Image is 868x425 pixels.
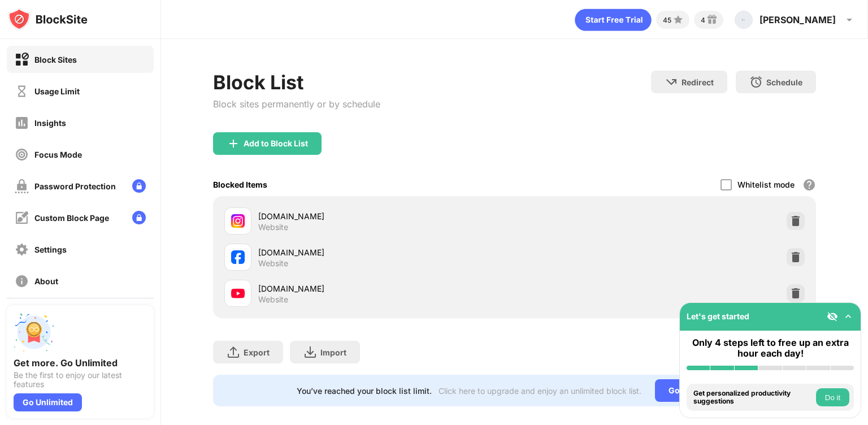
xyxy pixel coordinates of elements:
[843,311,854,322] img: omni-setup-toggle.svg
[34,55,77,64] div: Block Sites
[213,71,380,94] div: Block List
[575,8,652,31] div: animation
[132,211,146,224] img: lock-menu.svg
[15,179,29,193] img: password-protection-off.svg
[34,276,58,286] div: About
[258,222,288,232] div: Website
[213,98,380,110] div: Block sites permanently or by schedule
[132,179,146,193] img: lock-menu.svg
[34,213,109,223] div: Custom Block Page
[735,11,753,29] img: ACg8ocL1QvxR7Sjqgn36_wCNO-Eeim_RV5yYeqyiYMXrDynOuj8=s96-c
[663,16,671,24] div: 45
[14,312,54,353] img: push-unlimited.svg
[258,246,514,258] div: [DOMAIN_NAME]
[766,77,802,87] div: Schedule
[687,311,749,321] div: Let's get started
[8,8,88,31] img: logo-blocksite.svg
[15,274,29,288] img: about-off.svg
[244,348,270,357] div: Export
[15,211,29,225] img: customize-block-page-off.svg
[244,139,308,148] div: Add to Block List
[14,371,147,389] div: Be the first to enjoy our latest features
[231,287,245,300] img: favicons
[14,357,147,368] div: Get more. Go Unlimited
[320,348,346,357] div: Import
[34,86,80,96] div: Usage Limit
[15,148,29,162] img: focus-off.svg
[258,210,514,222] div: [DOMAIN_NAME]
[759,14,836,25] div: [PERSON_NAME]
[34,118,66,128] div: Insights
[15,242,29,257] img: settings-off.svg
[258,283,514,294] div: [DOMAIN_NAME]
[297,386,432,396] div: You’ve reached your block list limit.
[827,311,838,322] img: eye-not-visible.svg
[705,13,719,27] img: reward-small.svg
[258,258,288,268] div: Website
[737,180,795,189] div: Whitelist mode
[693,389,813,406] div: Get personalized productivity suggestions
[213,180,267,189] div: Blocked Items
[816,388,849,406] button: Do it
[15,53,29,67] img: block-on.svg
[14,393,82,411] div: Go Unlimited
[15,84,29,98] img: time-usage-off.svg
[15,116,29,130] img: insights-off.svg
[701,16,705,24] div: 4
[687,337,854,359] div: Only 4 steps left to free up an extra hour each day!
[655,379,732,402] div: Go Unlimited
[231,250,245,264] img: favicons
[682,77,714,87] div: Redirect
[258,294,288,305] div: Website
[34,245,67,254] div: Settings
[439,386,641,396] div: Click here to upgrade and enjoy an unlimited block list.
[34,150,82,159] div: Focus Mode
[231,214,245,228] img: favicons
[34,181,116,191] div: Password Protection
[671,13,685,27] img: points-small.svg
